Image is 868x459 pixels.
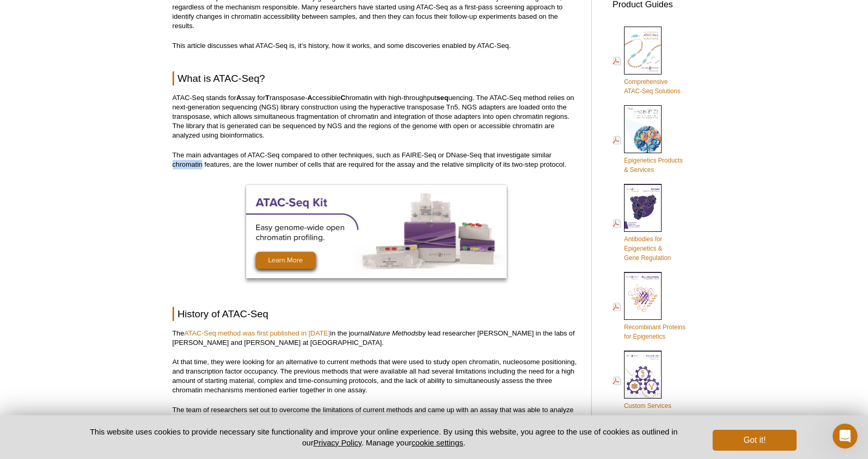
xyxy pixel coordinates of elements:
span: Epigenetics Products & Services [624,157,683,173]
span: Custom Services [624,402,671,410]
span: Comprehensive ATAC-Seq Solutions [624,78,680,95]
a: Privacy Policy [313,438,361,447]
img: Rec_prots_140604_cover_web_70x200 [624,272,662,320]
a: Recombinant Proteinsfor Epigenetics [613,271,686,342]
strong: seq [436,94,448,102]
iframe: Intercom live chat [833,424,858,449]
img: Epi_brochure_140604_cover_web_70x200 [624,105,662,153]
button: Got it! [713,430,796,451]
p: This website uses cookies to provide necessary site functionality and improve your online experie... [72,426,696,448]
h2: History of ATAC-Seq [173,307,581,321]
a: ATAC-Seq method was first published in [DATE] [184,329,330,337]
p: The main advantages of ATAC-Seq compared to other techniques, such as FAIRE-Seq or DNase-Seq that... [173,151,581,169]
strong: A [236,94,241,102]
p: The in the journal by lead researcher [PERSON_NAME] in the labs of [PERSON_NAME] and [PERSON_NAME... [173,329,581,348]
a: Epigenetics Products& Services [613,104,683,176]
strong: A [307,94,312,102]
strong: C [340,94,346,102]
a: ComprehensiveATAC-Seq Solutions [613,26,680,97]
a: Custom Services [613,350,671,412]
img: Comprehensive ATAC-Seq Solutions [624,27,662,75]
strong: T [265,94,270,102]
em: Nature Methods [370,329,419,337]
button: cookie settings [411,438,463,447]
p: ATAC-Seq stands for ssay for ransposase- ccessible hromatin with high-throughput uencing. The ATA... [173,93,581,140]
p: At that time, they were looking for an alternative to current methods that were used to study ope... [173,357,581,395]
span: Antibodies for Epigenetics & Gene Regulation [624,235,671,262]
h2: What is ATAC-Seq? [173,71,581,85]
p: This article discusses what ATAC-Seq is, it’s history, how it works, and some discoveries enabled... [173,41,581,51]
p: The team of researchers set out to overcome the limitations of current methods and came up with a... [173,405,581,424]
img: Abs_epi_2015_cover_web_70x200 [624,184,662,232]
img: ATAC-Seq Kit [246,185,507,278]
img: Custom_Services_cover [624,351,662,399]
a: Antibodies forEpigenetics &Gene Regulation [613,183,671,264]
span: Recombinant Proteins for Epigenetics [624,324,686,340]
